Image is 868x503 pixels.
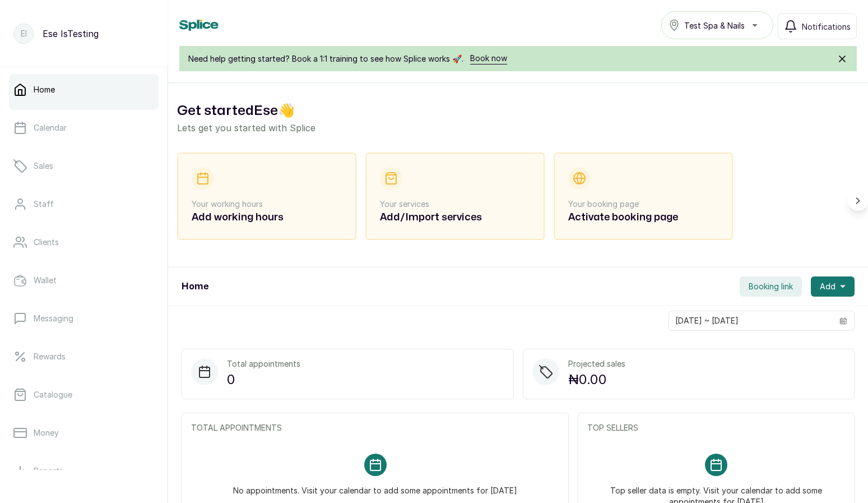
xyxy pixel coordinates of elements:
[9,150,159,182] a: Sales
[811,276,855,297] button: Add
[177,153,356,240] div: Your working hoursAdd working hours
[470,53,507,64] a: Book now
[380,199,530,210] p: Your services
[587,422,845,433] p: TOP SELLERS
[34,84,55,95] p: Home
[233,476,517,496] p: No appointments. Visit your calendar to add some appointments for [DATE]
[749,281,793,292] span: Booking link
[661,11,773,39] button: Test Spa & Nails
[820,281,835,292] span: Add
[568,358,625,370] p: Projected sales
[9,303,159,334] a: Messaging
[34,237,59,248] p: Clients
[839,317,847,325] svg: calendar
[9,265,159,296] a: Wallet
[188,53,463,64] span: Need help getting started? Book a 1:1 training to see how Splice works 🚀.
[177,121,859,135] p: Lets get you started with Splice
[177,101,859,121] h2: Get started Ese 👋
[684,20,745,31] span: Test Spa & Nails
[34,122,67,133] p: Calendar
[554,153,733,240] div: Your booking pageActivate booking page
[740,276,802,297] button: Booking link
[43,27,99,40] p: Ese IsTesting
[669,311,833,330] input: Select date
[9,341,159,372] a: Rewards
[568,199,718,210] p: Your booking page
[380,210,530,225] h2: Add/Import services
[9,455,159,487] a: Reports
[191,422,559,433] p: TOTAL APPOINTMENTS
[182,280,208,293] h1: Home
[34,313,73,324] p: Messaging
[34,275,57,286] p: Wallet
[9,379,159,410] a: Catalogue
[802,21,851,33] span: Notifications
[568,210,718,225] h2: Activate booking page
[9,112,159,144] a: Calendar
[34,351,66,362] p: Rewards
[34,427,59,439] p: Money
[34,465,63,477] p: Reports
[778,13,857,39] button: Notifications
[9,188,159,220] a: Staff
[34,389,72,400] p: Catalogue
[848,191,868,211] button: Scroll right
[192,199,342,210] p: Your working hours
[9,74,159,105] a: Home
[9,227,159,258] a: Clients
[9,417,159,449] a: Money
[21,28,27,39] p: EI
[365,153,545,240] div: Your servicesAdd/Import services
[227,358,300,370] p: Total appointments
[568,370,625,390] p: ₦0.00
[34,160,53,172] p: Sales
[192,210,342,225] h2: Add working hours
[34,199,54,210] p: Staff
[227,370,300,390] p: 0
